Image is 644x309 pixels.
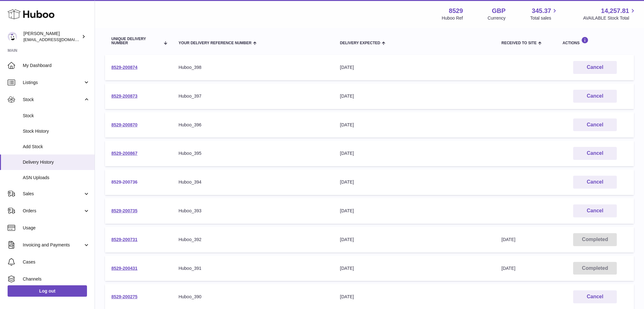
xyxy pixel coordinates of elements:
span: [EMAIL_ADDRESS][DOMAIN_NAME] [23,37,93,42]
div: Huboo Ref [442,15,463,21]
div: Huboo_395 [178,150,327,156]
span: Stock [23,113,90,119]
a: Log out [8,285,87,297]
div: Huboo_396 [178,122,327,128]
div: [DATE] [340,294,489,300]
div: Huboo_390 [178,294,327,300]
a: 8529-200736 [111,179,138,185]
div: [DATE] [340,208,489,214]
div: Huboo_392 [178,237,327,243]
span: 14,257.81 [601,7,629,15]
div: Huboo_397 [178,93,327,99]
span: Channels [23,276,90,282]
span: Stock [23,97,83,103]
div: Huboo_394 [178,179,327,185]
button: Cancel [573,90,617,103]
a: 14,257.81 AVAILABLE Stock Total [583,7,636,21]
div: [DATE] [340,150,489,156]
span: Sales [23,191,83,197]
span: My Dashboard [23,63,90,69]
a: 8529-200870 [111,122,138,127]
span: Listings [23,80,83,86]
span: Delivery Expected [340,41,380,45]
a: 8529-200431 [111,266,138,271]
a: 8529-200735 [111,208,138,213]
div: Currency [488,15,506,21]
span: Stock History [23,128,90,134]
span: AVAILABLE Stock Total [583,15,636,21]
span: ASN Uploads [23,175,90,181]
div: [DATE] [340,237,489,243]
div: [PERSON_NAME] [23,31,80,43]
button: Cancel [573,176,617,189]
div: [DATE] [340,179,489,185]
div: [DATE] [340,64,489,70]
span: Add Stock [23,144,90,150]
button: Cancel [573,290,617,303]
span: Cases [23,259,90,265]
button: Cancel [573,118,617,131]
button: Cancel [573,61,617,74]
span: Total sales [530,15,558,21]
span: 345.37 [532,7,551,15]
span: Orders [23,208,83,214]
div: [DATE] [340,265,489,271]
a: 8529-200867 [111,151,138,156]
a: 8529-200275 [111,294,138,299]
a: 345.37 Total sales [530,7,558,21]
div: Actions [562,37,628,45]
div: Huboo_398 [178,64,327,70]
button: Cancel [573,147,617,160]
a: 8529-200874 [111,65,138,70]
div: Huboo_393 [178,208,327,214]
span: Invoicing and Payments [23,242,83,248]
span: Usage [23,225,90,231]
div: [DATE] [340,122,489,128]
span: Received to Site [501,41,536,45]
span: [DATE] [501,266,515,271]
div: Huboo_391 [178,265,327,271]
strong: GBP [492,7,505,15]
button: Cancel [573,204,617,217]
a: 8529-200731 [111,237,138,242]
a: 8529-200873 [111,94,138,99]
span: Your Delivery Reference Number [178,41,251,45]
span: Delivery History [23,159,90,165]
div: [DATE] [340,93,489,99]
span: [DATE] [501,237,515,242]
span: Unique Delivery Number [111,37,160,45]
strong: 8529 [449,7,463,15]
img: admin@redgrass.ch [8,32,17,41]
